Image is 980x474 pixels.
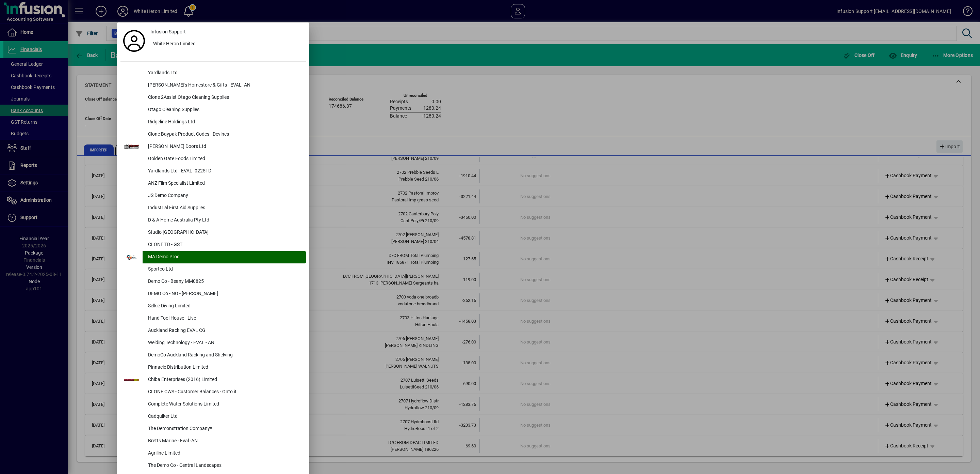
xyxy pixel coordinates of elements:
button: Cadquiker Ltd [120,411,306,423]
div: Cadquiker Ltd [143,411,306,423]
div: Complete Water Solutions Limited [143,398,306,411]
button: Auckland Racking EVAL CG [120,325,306,337]
div: The Demo Co - Central Landscapes [143,460,306,472]
button: MA Demo Prod [120,251,306,263]
div: Sportco Ltd [143,263,306,276]
button: D & A Home Australia Pty Ltd [120,214,306,227]
button: Chiba Enterprises (2016) Limited [120,374,306,386]
a: Profile [120,35,148,47]
button: Otago Cleaning Supplies [120,104,306,116]
button: The Demo Co - Central Landscapes [120,460,306,472]
div: Otago Cleaning Supplies [143,104,306,116]
div: Hand Tool House - Live [143,312,306,325]
div: The Demonstration Company* [143,423,306,435]
button: Hand Tool House - Live [120,312,306,325]
button: Agriline Limited [120,447,306,460]
button: Selkie Diving Limited [120,300,306,312]
div: DemoCo Auckland Racking and Shelving [143,349,306,362]
div: Auckland Racking EVAL CG [143,325,306,337]
button: Demo Co - Beany MM0825 [120,276,306,288]
div: DEMO Co - NO - [PERSON_NAME] [143,288,306,300]
div: Golden Gate Foods Limited [143,153,306,165]
div: ANZ Film Specialist Limited [143,178,306,190]
button: Bretts Marine - Eval -AN [120,435,306,447]
button: [PERSON_NAME]'s Homestore & Gifts - EVAL -AN [120,79,306,92]
button: Yardlands Ltd [120,67,306,79]
a: Infusion Support [148,26,306,38]
div: Clone Baypak Product Codes - Devines [143,128,306,141]
div: JS Demo Company [143,190,306,202]
button: Pinnacle Distribution Limited [120,362,306,374]
button: Ridgeline Holdings Ltd [120,116,306,128]
button: CLONE CWS - Customer Balances - Onto it [120,386,306,398]
div: CLONE CWS - Customer Balances - Onto it [143,386,306,398]
button: Welding Technology - EVAL - AN [120,337,306,349]
button: Golden Gate Foods Limited [120,153,306,165]
div: Yardlands Ltd - EVAL -0225TD [143,165,306,178]
button: DemoCo Auckland Racking and Shelving [120,349,306,362]
button: ANZ Film Specialist Limited [120,178,306,190]
button: DEMO Co - NO - [PERSON_NAME] [120,288,306,300]
div: Clone 2Assist Otago Cleaning Supplies [143,92,306,104]
button: Complete Water Solutions Limited [120,398,306,411]
div: Studio [GEOGRAPHIC_DATA] [143,227,306,239]
div: [PERSON_NAME] Doors Ltd [143,141,306,153]
span: Infusion Support [150,28,186,35]
div: [PERSON_NAME]'s Homestore & Gifts - EVAL -AN [143,79,306,92]
button: Yardlands Ltd - EVAL -0225TD [120,165,306,178]
div: Ridgeline Holdings Ltd [143,116,306,128]
div: Demo Co - Beany MM0825 [143,276,306,288]
button: Sportco Ltd [120,263,306,276]
div: Welding Technology - EVAL - AN [143,337,306,349]
div: CLONE TD - GST [143,239,306,251]
button: Clone Baypak Product Codes - Devines [120,128,306,141]
div: MA Demo Prod [143,251,306,263]
div: D & A Home Australia Pty Ltd [143,214,306,227]
button: [PERSON_NAME] Doors Ltd [120,141,306,153]
div: Bretts Marine - Eval -AN [143,435,306,447]
div: Agriline Limited [143,447,306,460]
button: Clone 2Assist Otago Cleaning Supplies [120,92,306,104]
div: Industrial First Aid Supplies [143,202,306,214]
button: White Heron Limited [148,38,306,50]
button: Studio [GEOGRAPHIC_DATA] [120,227,306,239]
button: Industrial First Aid Supplies [120,202,306,214]
div: Pinnacle Distribution Limited [143,362,306,374]
button: JS Demo Company [120,190,306,202]
div: Selkie Diving Limited [143,300,306,312]
div: Chiba Enterprises (2016) Limited [143,374,306,386]
button: The Demonstration Company* [120,423,306,435]
button: CLONE TD - GST [120,239,306,251]
div: Yardlands Ltd [143,67,306,79]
